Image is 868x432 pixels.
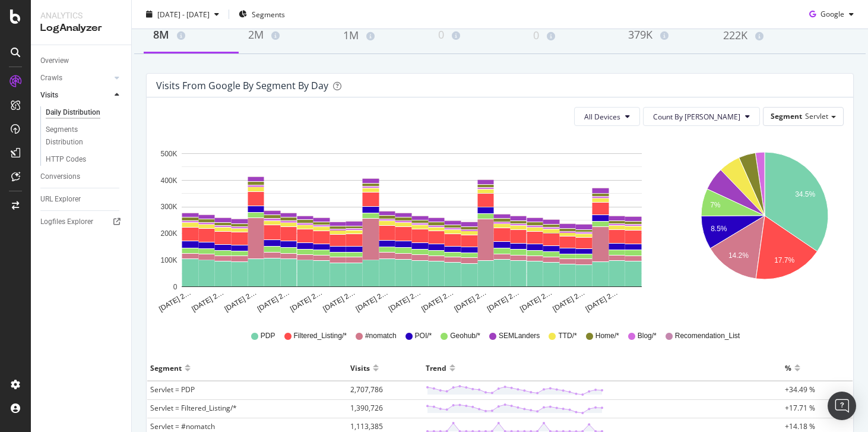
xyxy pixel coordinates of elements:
[40,72,111,84] a: Crawls
[160,176,177,185] text: 400K
[46,124,123,149] a: Segments Distribution
[234,5,290,24] button: Segments
[141,5,224,24] button: [DATE] - [DATE]
[160,256,177,264] text: 100K
[785,384,815,395] span: +34.49 %
[350,358,370,377] div: Visits
[499,331,540,341] span: SEMLanders
[160,229,177,238] text: 200K
[173,283,178,291] text: 0
[40,193,123,206] a: URL Explorer
[46,106,100,119] div: Daily Distribution
[40,89,58,102] div: Visits
[558,331,576,341] span: TTD/*
[828,392,856,420] div: Open Intercom Messenger
[40,171,80,183] div: Conversions
[785,358,791,377] div: %
[150,358,182,377] div: Segment
[350,384,383,395] span: 2,707,786
[350,421,383,431] span: 1,113,385
[156,135,667,314] svg: A chart.
[150,421,215,431] span: Servlet = #nomatch
[685,135,844,314] svg: A chart.
[821,9,844,19] span: Google
[584,112,620,122] span: All Devices
[40,21,122,35] div: LogAnalyzer
[160,150,177,158] text: 500K
[46,153,86,166] div: HTTP Codes
[653,112,740,122] span: Count By Day
[438,27,514,43] div: 0
[40,55,69,67] div: Overview
[638,331,657,341] span: Blog/*
[533,28,609,43] div: 0
[46,153,123,166] a: HTTP Codes
[150,384,195,395] span: Servlet = PDP
[804,5,859,24] button: Google
[46,106,123,119] a: Daily Distribution
[711,225,727,233] text: 8.5%
[40,216,123,228] a: Logfiles Explorer
[40,193,81,206] div: URL Explorer
[415,331,432,341] span: POI/*
[248,27,324,43] div: 2M
[350,403,383,413] span: 1,390,726
[728,251,749,260] text: 14.2%
[628,27,704,43] div: 379K
[40,216,93,228] div: Logfiles Explorer
[40,171,123,183] a: Conversions
[160,203,177,212] text: 300K
[723,28,799,43] div: 222K
[805,111,828,121] span: Servlet
[771,111,802,121] span: Segment
[450,331,480,341] span: Geohub/*
[595,331,619,341] span: Home/*
[774,256,794,264] text: 17.7%
[150,403,237,413] span: Servlet = Filtered_Listing/*
[574,107,640,126] button: All Devices
[261,331,275,341] span: PDP
[46,124,112,149] div: Segments Distribution
[40,55,123,67] a: Overview
[40,89,111,102] a: Visits
[795,190,815,198] text: 34.5%
[365,331,397,341] span: #nomatch
[153,27,229,43] div: 8M
[157,9,210,19] span: [DATE] - [DATE]
[40,10,122,21] div: Analytics
[426,358,446,377] div: Trend
[785,403,815,413] span: +17.71 %
[343,28,419,43] div: 1M
[710,201,721,209] text: 7%
[252,9,285,19] span: Segments
[785,421,815,431] span: +14.18 %
[40,72,62,84] div: Crawls
[643,107,760,126] button: Count By [PERSON_NAME]
[294,331,347,341] span: Filtered_Listing/*
[675,331,740,341] span: Recomendation_List
[156,80,328,92] div: Visits from google by Segment by Day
